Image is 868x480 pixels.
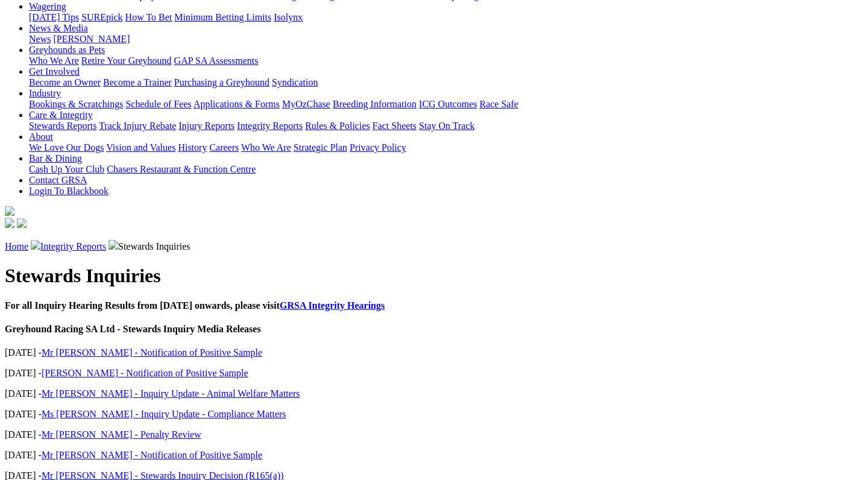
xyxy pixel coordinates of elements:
a: Chasers Restaurant & Function Centre [107,164,256,174]
a: Mr [PERSON_NAME] - Notification of Positive Sample [42,347,262,358]
p: [DATE] - [5,450,863,461]
h4: Greyhound Racing SA Ltd - Stewards Inquiry Media Releases [5,324,863,335]
a: About [29,131,53,142]
a: Mr [PERSON_NAME] - Notification of Positive Sample [42,450,262,460]
a: Home [5,241,28,251]
a: Login To Blackbook [29,186,108,196]
a: Integrity Reports [237,121,303,131]
a: Bookings & Scratchings [29,99,123,109]
a: Wagering [29,1,66,11]
a: Race Safe [479,99,518,109]
div: Bar & Dining [29,164,863,175]
a: Applications & Forms [193,99,280,109]
a: ICG Outcomes [419,99,477,109]
a: Mr [PERSON_NAME] - Inquiry Update - Animal Welfare Matters [42,388,300,399]
a: Rules & Policies [305,121,370,131]
a: Bar & Dining [29,153,82,163]
p: [DATE] - [5,429,863,440]
a: Purchasing a Greyhound [174,77,269,87]
a: Isolynx [274,12,303,22]
a: Strategic Plan [294,142,347,153]
a: [DATE] Tips [29,12,79,22]
p: [DATE] - [5,368,863,379]
a: GAP SA Assessments [174,55,259,66]
img: chevron-right.svg [108,240,118,250]
a: Care & Integrity [29,110,93,120]
a: Stay On Track [419,121,474,131]
a: Ms [PERSON_NAME] - Inquiry Update - Compliance Matters [42,409,286,419]
div: Wagering [29,12,863,23]
a: Schedule of Fees [125,99,191,109]
a: Who We Are [29,55,79,66]
a: Vision and Values [106,142,175,153]
a: Minimum Betting Limits [174,12,271,22]
a: Track Injury Rebate [99,121,176,131]
a: Stewards Reports [29,121,96,131]
a: News [29,34,51,44]
a: Industry [29,88,61,98]
a: Contact GRSA [29,175,87,185]
p: [DATE] - [5,409,863,420]
a: Become an Owner [29,77,101,87]
div: Greyhounds as Pets [29,55,863,66]
p: [DATE] - [5,388,863,399]
h1: Stewards Inquiries [5,265,863,287]
a: Greyhounds as Pets [29,45,105,55]
img: logo-grsa-white.png [5,206,14,216]
div: News & Media [29,34,863,45]
div: Care & Integrity [29,121,863,131]
div: About [29,142,863,153]
p: [DATE] - [5,347,863,358]
a: Become a Trainer [103,77,172,87]
a: Privacy Policy [350,142,406,153]
a: How To Bet [125,12,172,22]
a: Integrity Reports [40,241,106,251]
a: SUREpick [81,12,122,22]
a: Who We Are [241,142,291,153]
img: twitter.svg [17,218,27,228]
a: Retire Your Greyhound [81,55,172,66]
a: History [178,142,207,153]
a: We Love Our Dogs [29,142,104,153]
a: Breeding Information [333,99,417,109]
img: facebook.svg [5,218,14,228]
div: Industry [29,99,863,110]
img: chevron-right.svg [31,240,40,250]
a: Get Involved [29,66,80,77]
p: Stewards Inquiries [5,240,863,252]
a: [PERSON_NAME] [53,34,130,44]
a: GRSA Integrity Hearings [280,300,385,311]
a: [PERSON_NAME] - Notification of Positive Sample [42,368,248,378]
a: Injury Reports [178,121,234,131]
a: MyOzChase [282,99,330,109]
div: Get Involved [29,77,863,88]
a: News & Media [29,23,88,33]
a: Fact Sheets [373,121,417,131]
a: Careers [209,142,239,153]
a: Cash Up Your Club [29,164,104,174]
a: Syndication [272,77,318,87]
b: For all Inquiry Hearing Results from [DATE] onwards, please visit [5,300,385,311]
a: Mr [PERSON_NAME] - Penalty Review [42,429,201,440]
